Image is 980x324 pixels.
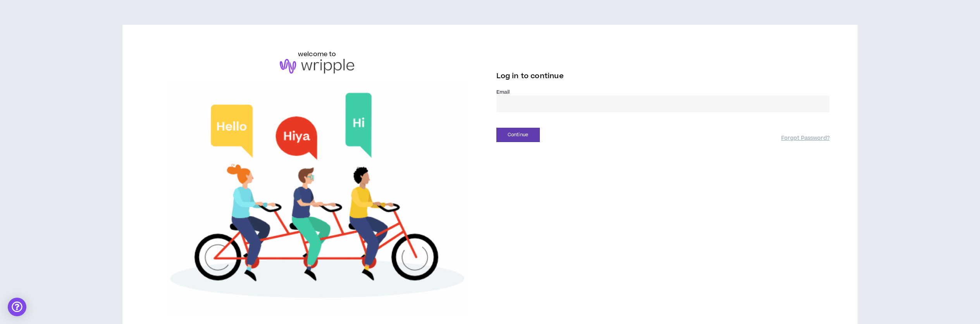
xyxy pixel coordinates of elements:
[496,89,830,96] label: Email
[781,135,830,142] a: Forgot Password?
[280,59,354,74] img: logo-brand.png
[496,128,540,142] button: Continue
[496,71,564,81] span: Log in to continue
[8,298,26,316] div: Open Intercom Messenger
[298,50,336,59] h6: welcome to
[150,81,484,315] img: Welcome to Wripple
